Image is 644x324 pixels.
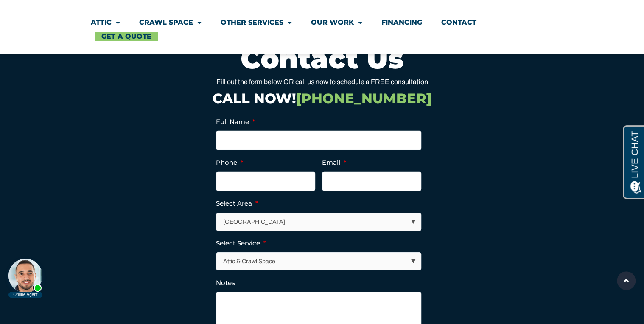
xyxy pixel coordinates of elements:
[213,90,431,107] a: CALL NOW![PHONE_NUMBER]
[221,13,292,32] a: Other Services
[139,13,202,32] a: Crawl Space
[95,32,158,41] a: Get A Quote
[4,235,140,299] iframe: Chat Invitation
[216,239,266,248] label: Select Service
[381,13,422,32] a: Financing
[216,118,255,126] label: Full Name
[91,13,553,41] nav: Menu
[216,279,235,287] label: Notes
[21,7,68,17] span: Opens a chat window
[216,78,428,85] span: Fill out the form below OR call us now to schedule a FREE consultation
[91,13,120,32] a: Attic
[296,90,431,107] span: [PHONE_NUMBER]
[216,158,243,167] label: Phone
[322,158,346,167] label: Email
[441,13,476,32] a: Contact
[216,199,258,208] label: Select Area
[89,45,555,72] h2: Contact Us
[311,13,362,32] a: Our Work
